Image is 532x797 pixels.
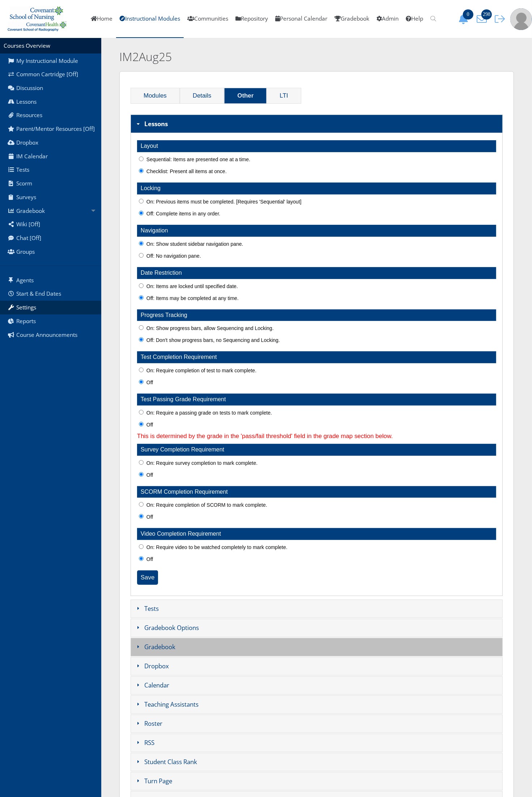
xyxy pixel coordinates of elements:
[267,88,301,103] a: LTI
[4,42,50,50] a: Courses Overview
[180,88,224,103] a: Details
[474,15,492,22] a: 298
[137,225,496,237] div: Navigation
[137,570,158,584] input: Save
[139,211,144,215] input: Off: Complete items in any order.
[131,619,503,637] h3: Gradebook Options
[137,240,245,252] label: On: Show student sidebar navigation pane.
[139,168,144,173] input: Checklist: Present all items at once.
[131,638,503,656] h3: Gradebook
[137,408,274,420] label: On: Require a passing grade on tests to mark complete.
[131,772,503,790] h3: Turn Page
[137,366,258,378] label: On: Require completion of test to mark complete.
[137,486,496,498] div: SCORM Completion Requirement
[137,140,496,152] div: Layout
[137,420,155,432] label: Off
[139,337,144,342] input: Off: Don't show progress bars, no Sequencing and Locking.
[131,676,503,695] h3: Calendar
[131,734,503,752] h3: RSS
[137,282,240,294] label: On: Items are locked until specified date.
[510,8,532,30] img: user-profile-default-picture.png
[119,49,429,65] h2: IM2Aug25
[137,324,276,336] label: On: Show progress bars, allow Sequencing and Locking.
[139,295,144,300] input: Off: Items may be completed at any time.
[139,472,144,477] input: Off
[137,209,222,221] label: Off: Complete items in any order.
[137,309,496,321] div: Progress Tracking
[137,197,303,209] label: On: Previous items must be completed. [Requires 'Sequential' layout]
[131,695,503,714] h3: Teaching Assistants
[137,555,155,567] label: Off
[137,513,155,524] label: Off
[463,9,473,20] span: 0
[137,336,282,348] label: Off: Don't show progress bars, no Sequencing and Locking.
[139,325,144,330] input: On: Show progress bars, allow Sequencing and Locking.
[139,556,144,561] input: Off
[137,459,259,471] label: On: Require survey completion to mark complete.
[137,471,155,483] label: Off
[139,199,144,203] input: On: Previous items must be completed. [Requires 'Sequential' layout]
[137,155,252,167] label: Sequential: Items are presented one at a time.
[131,88,179,103] a: Modules
[137,378,155,390] label: Off
[137,183,496,194] div: Locking
[137,543,289,555] label: On: Require video to be watched completely to mark complete.
[139,241,144,246] input: On: Show student sidebar navigation pane.
[137,394,496,406] div: Test Passing Grade Requirement
[474,14,492,24] button: 298
[137,433,393,440] span: This is determined by the grade in the 'pass/fail threshold' field in the grade map section below.
[137,444,496,456] div: Survey Completion Requirement
[456,14,474,24] button: 0
[137,351,496,363] div: Test Completion Requirement
[139,422,144,427] input: Off
[137,167,229,179] label: Checklist: Present all items at once.
[225,88,266,103] a: Other
[137,267,496,279] div: Date Restriction
[131,753,503,771] h3: Student Class Rank
[137,294,241,306] label: Off: Items may be completed at any time.
[139,514,144,519] input: Off
[139,253,144,258] input: Off: No navigation pane.
[139,460,144,465] input: On: Require survey completion to mark complete.
[137,252,203,263] label: Off: No navigation pane.
[139,502,144,507] input: On: Require completion of SCORM to mark complete.
[139,157,144,161] input: Sequential: Items are presented one at a time.
[481,9,492,20] span: 298
[139,283,144,288] input: On: Items are locked until specified date.
[139,544,144,549] input: On: Require video to be watched completely to mark complete.
[139,380,144,384] input: Off
[137,501,269,513] label: On: Require completion of SCORM to mark complete.
[456,15,474,22] a: 0
[131,715,503,733] h3: Roster
[137,528,496,540] div: Video Completion Requirement
[131,657,503,676] h3: Dropbox
[139,368,144,372] input: On: Require completion of test to mark complete.
[131,600,503,618] h3: Tests
[139,410,144,415] input: On: Require a passing grade on tests to mark complete.
[131,115,503,133] h3: Lessons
